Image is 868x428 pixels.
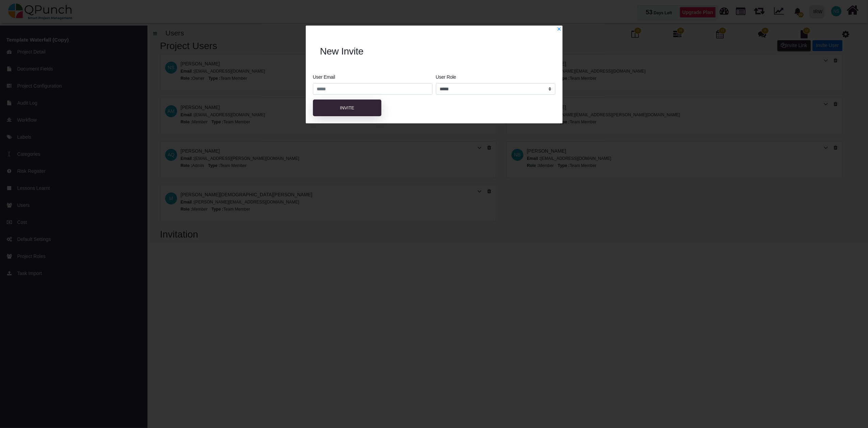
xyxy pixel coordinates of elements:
span: Invite [340,105,354,110]
svg: x [557,27,562,31]
label: User Role [436,74,456,81]
label: User Email [313,74,335,81]
button: Invite [313,100,382,117]
h2: New Invite [320,46,548,57]
a: x [557,26,562,32]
